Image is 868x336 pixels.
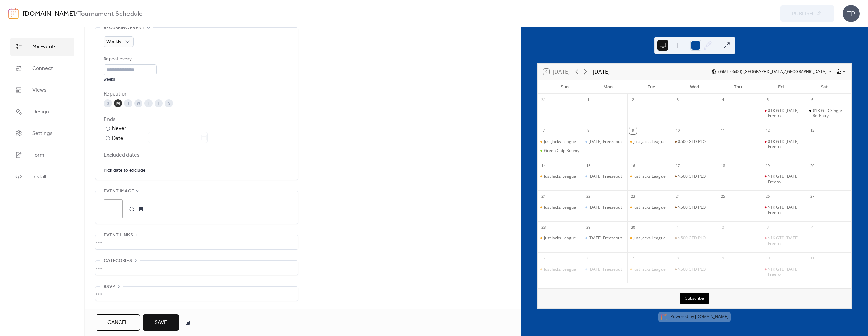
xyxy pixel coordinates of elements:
div: ; [104,199,123,218]
div: 13 [809,127,816,134]
div: $500 GTD PLO [672,267,717,272]
span: Save [155,319,167,327]
div: 29 [585,224,592,231]
div: 1 [674,224,682,231]
a: My Events [10,38,74,56]
div: Just Jacks League [538,139,583,144]
div: $500 GTD PLO [678,235,706,241]
div: 25 [719,193,727,200]
div: 16 [629,162,637,169]
span: RSVP [104,283,115,291]
div: $1K GTD Friday Freeroll [762,174,807,184]
div: S [104,99,112,107]
span: Connect [32,65,53,73]
img: logo [8,8,19,19]
a: [DOMAIN_NAME] [695,314,728,320]
div: $500 GTD PLO [672,139,717,144]
div: 22 [585,193,592,200]
div: 7 [629,255,637,262]
span: Design [32,108,49,116]
div: [DATE] Freezeout [589,205,622,210]
div: 11 [809,255,816,262]
div: [DATE] Freezeout [589,174,622,179]
div: Fri [759,80,803,94]
span: Cancel [107,319,128,327]
span: My Events [32,43,57,51]
div: Date [112,134,208,143]
div: W [134,99,142,107]
div: 20 [809,162,816,169]
div: Monday Freezeout [583,267,627,272]
div: [DATE] Freezeout [589,139,622,144]
div: F [155,99,163,107]
div: Wed [673,80,716,94]
div: 15 [585,162,592,169]
div: $1K GTD Friday Freeroll [762,235,807,246]
b: Tournament Schedule [78,7,143,20]
div: ••• [95,287,298,301]
div: $500 GTD PLO [672,174,717,179]
div: weeks [104,77,157,82]
div: 18 [719,162,727,169]
span: Install [32,173,46,181]
span: Excluded dates [104,151,290,160]
div: 17 [674,162,682,169]
div: ••• [95,261,298,275]
div: Green Chip Bounty [544,148,579,153]
div: $500 GTD PLO [672,235,717,241]
div: $1K GTD [DATE] Freeroll [768,174,804,184]
div: Monday Freezeout [583,235,627,241]
div: 27 [809,193,816,200]
span: Pick date to exclude [104,167,146,175]
div: $500 GTD PLO [672,205,717,210]
div: 4 [719,96,727,104]
div: 6 [585,255,592,262]
div: T [144,99,153,107]
div: 8 [674,255,682,262]
div: Just Jacks League [633,235,666,241]
div: Just Jacks League [538,267,583,272]
div: $500 GTD PLO [678,267,706,272]
div: Repeat on [104,90,288,98]
div: TP [843,5,860,22]
div: 8 [585,127,592,134]
div: $1K GTD [DATE] Freeroll [768,235,804,246]
div: $1K GTD [DATE] Freeroll [768,139,804,149]
a: Views [10,81,74,99]
span: Categories [104,257,132,265]
div: 6 [809,96,816,104]
div: $500 GTD PLO [678,205,706,210]
div: Just Jacks League [633,139,666,144]
div: 24 [674,193,682,200]
span: Views [32,86,47,94]
div: $1K GTD Single Re-Entry [813,108,849,119]
div: ••• [95,235,298,249]
a: Design [10,103,74,121]
div: [DATE] Freezeout [589,267,622,272]
button: Save [143,314,179,331]
div: 28 [540,224,547,231]
div: 4 [809,224,816,231]
div: 31 [540,96,547,104]
div: 11 [719,127,727,134]
div: 26 [764,193,771,200]
div: Just Jacks League [627,267,672,272]
div: Just Jacks League [538,235,583,241]
a: Connect [10,59,74,78]
div: Just Jacks League [544,235,576,241]
span: Recurring event [104,24,145,32]
button: Cancel [96,314,140,331]
div: Just Jacks League [633,174,666,179]
div: S [165,99,173,107]
div: Monday Freezeout [583,139,627,144]
div: 14 [540,162,547,169]
div: Powered by [670,314,728,320]
div: Tue [630,80,673,94]
div: Green Chip Bounty [538,148,583,153]
a: Install [10,168,74,186]
div: Mon [587,80,630,94]
span: Weekly [106,37,121,46]
div: 10 [674,127,682,134]
div: Just Jacks League [544,174,576,179]
div: 2 [719,224,727,231]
